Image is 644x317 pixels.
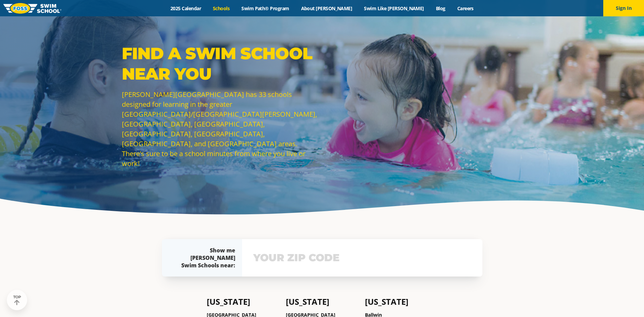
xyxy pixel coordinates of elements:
[176,247,235,269] div: Show me [PERSON_NAME] Swim Schools near:
[122,43,319,84] p: Find a Swim School Near You
[13,295,21,305] div: TOP
[430,5,451,12] a: Blog
[286,297,358,306] h4: [US_STATE]
[358,5,430,12] a: Swim Like [PERSON_NAME]
[252,248,473,268] input: YOUR ZIP CODE
[207,5,236,12] a: Schools
[451,5,479,12] a: Careers
[365,297,437,306] h4: [US_STATE]
[122,89,319,168] p: [PERSON_NAME][GEOGRAPHIC_DATA] has 33 schools designed for learning in the greater [GEOGRAPHIC_DA...
[295,5,358,12] a: About [PERSON_NAME]
[165,5,207,12] a: 2025 Calendar
[3,3,61,14] img: FOSS Swim School Logo
[207,297,279,306] h4: [US_STATE]
[236,5,295,12] a: Swim Path® Program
